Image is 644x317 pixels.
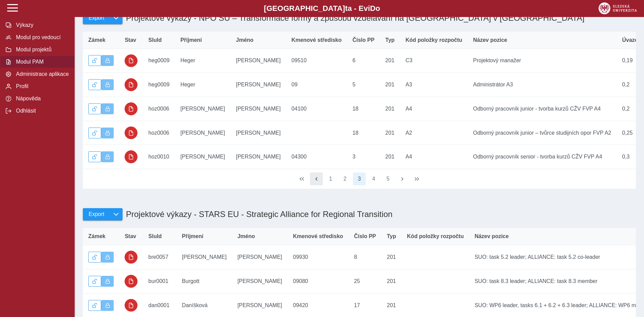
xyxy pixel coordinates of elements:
[231,121,286,145] td: [PERSON_NAME]
[88,233,106,239] span: Zámek
[400,73,467,97] td: A3
[180,37,202,43] span: Příjmení
[380,73,400,97] td: 201
[125,233,136,239] span: Stav
[286,49,347,73] td: 09510
[125,275,137,288] button: uzamčeno
[101,151,114,162] button: Výkaz uzamčen.
[347,121,380,145] td: 18
[400,145,467,169] td: A4
[89,15,104,21] span: Export
[354,233,376,239] span: Číslo PP
[143,73,175,97] td: heg0009
[347,49,380,73] td: 6
[599,2,637,14] img: logo_web_su.png
[370,4,375,13] span: D
[125,127,137,139] button: uzamčeno
[14,22,69,28] span: Výkazy
[380,97,400,121] td: 201
[467,121,617,145] td: Odborný pracovník junior – tvůrce studijních opor FVP A2
[14,96,69,102] span: Nápověda
[237,233,255,239] span: Jméno
[353,172,366,185] button: 3
[232,245,288,269] td: [PERSON_NAME]
[14,71,69,77] span: Administrace aplikace
[125,54,137,67] button: uzamčeno
[405,37,462,43] span: Kód položky rozpočtu
[231,49,286,73] td: [PERSON_NAME]
[101,252,114,263] button: Výkaz uzamčen.
[148,233,162,239] span: SluId
[88,37,106,43] span: Zámek
[382,172,394,185] button: 5
[338,172,351,185] button: 2
[288,269,349,294] td: 09080
[367,172,380,185] button: 4
[143,49,175,73] td: heg0009
[143,145,175,169] td: hoz0010
[175,49,231,73] td: Heger
[14,34,69,40] span: Modul pro vedoucí
[467,97,617,121] td: Odborný pracovník junior - tvorba kurzů CŽV FVP A4
[352,37,374,43] span: Číslo PP
[286,73,347,97] td: 09
[175,73,231,97] td: Heger
[400,97,467,121] td: A4
[14,108,69,114] span: Odhlásit
[88,55,101,66] button: Odemknout výkaz.
[101,79,114,90] button: Výkaz uzamčen.
[467,49,617,73] td: Projektový manažer
[382,269,402,294] td: 201
[380,145,400,169] td: 201
[232,269,288,294] td: [PERSON_NAME]
[125,299,137,312] button: uzamčeno
[345,4,347,13] span: t
[125,78,137,91] button: uzamčeno
[400,121,467,145] td: A2
[88,103,101,114] button: Odemknout výkaz.
[288,245,349,269] td: 09930
[387,233,396,239] span: Typ
[89,211,104,217] span: Export
[143,121,175,145] td: hoz0006
[123,206,392,222] h1: Projektové výkazy - STARS EU - Strategic Alliance for Regional Transition
[14,47,69,53] span: Modul projektů
[182,233,203,239] span: Příjmení
[88,300,101,311] button: Odemknout výkaz.
[177,245,232,269] td: [PERSON_NAME]
[123,10,585,26] h1: Projektové výkazy - NPO SU – Transformace formy a způsobu vzdělávání na [GEOGRAPHIC_DATA] v [GEOG...
[349,269,382,294] td: 25
[88,252,101,263] button: Odemknout výkaz.
[148,37,162,43] span: SluId
[622,37,641,43] span: Úvazek
[143,269,177,294] td: bur0001
[143,245,177,269] td: bre0057
[231,145,286,169] td: [PERSON_NAME]
[14,83,69,89] span: Profil
[101,103,114,114] button: Výkaz uzamčen.
[101,276,114,287] button: Výkaz uzamčen.
[101,300,114,311] button: Výkaz uzamčen.
[143,97,175,121] td: hoz0006
[88,79,101,90] button: Odemknout výkaz.
[400,49,467,73] td: C3
[467,145,617,169] td: Odborný pracovník senior - tvorba kurzů CŽV FVP A4
[88,128,101,138] button: Odemknout výkaz.
[349,245,382,269] td: 8
[125,150,137,163] button: uzamčeno
[380,121,400,145] td: 201
[20,4,624,13] b: [GEOGRAPHIC_DATA] a - Evi
[175,121,231,145] td: [PERSON_NAME]
[293,233,343,239] span: Kmenové středisko
[347,145,380,169] td: 3
[475,233,509,239] span: Název pozice
[324,172,337,185] button: 1
[347,73,380,97] td: 5
[292,37,342,43] span: Kmenové středisko
[83,12,110,24] button: Export
[467,73,617,97] td: Administrátor A3
[101,128,114,138] button: Výkaz uzamčen.
[101,55,114,66] button: Výkaz uzamčen.
[407,233,464,239] span: Kód položky rozpočtu
[125,251,137,264] button: uzamčeno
